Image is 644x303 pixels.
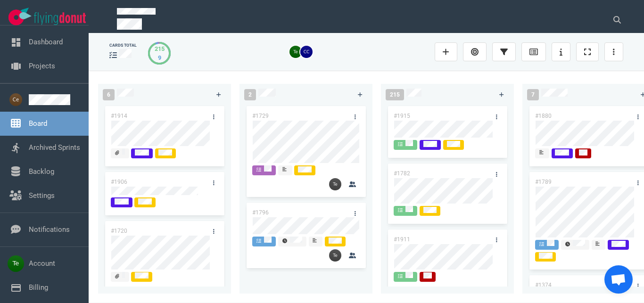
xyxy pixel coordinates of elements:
span: 2 [244,89,256,100]
div: 215 [155,44,165,53]
a: #1880 [535,113,552,119]
a: Account [29,259,55,268]
a: #1915 [394,113,410,119]
img: 26 [329,178,341,190]
a: #1782 [394,170,410,177]
span: 7 [527,89,539,100]
a: #1906 [111,179,127,185]
img: 26 [289,46,302,58]
a: Projects [29,62,55,70]
a: #1729 [252,113,269,119]
div: cards total [109,42,137,49]
a: #1789 [535,179,552,185]
span: 6 [103,89,115,100]
a: #1796 [252,209,269,216]
div: 9 [155,53,165,62]
a: #1374 [535,282,552,288]
a: #1720 [111,228,127,234]
a: Backlog [29,167,54,176]
a: Board [29,119,47,128]
a: Notifications [29,225,70,234]
a: #1914 [111,113,127,119]
img: 26 [300,46,313,58]
span: 215 [386,89,404,100]
a: Archived Sprints [29,143,80,152]
a: Billing [29,283,48,292]
a: Settings [29,191,55,200]
a: Dashboard [29,38,63,46]
div: Chat abierto [604,265,633,294]
img: 26 [329,249,341,262]
img: Flying Donut text logo [34,12,86,25]
a: #1911 [394,236,410,243]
